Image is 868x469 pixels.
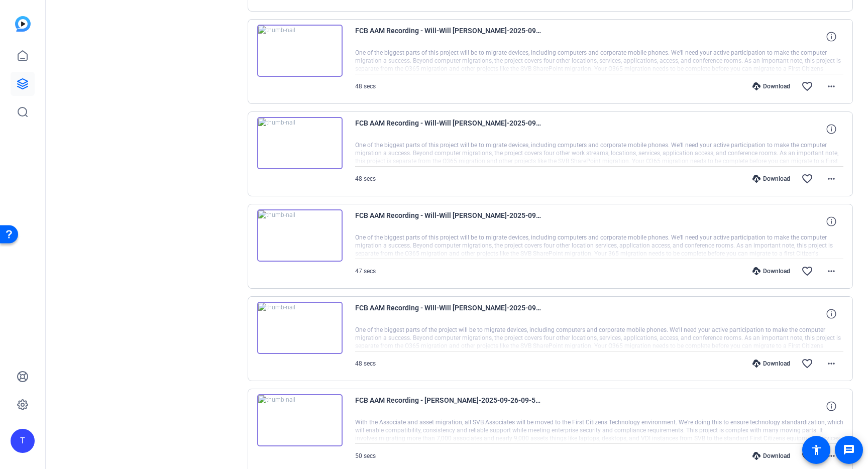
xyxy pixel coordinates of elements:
span: 50 secs [355,452,376,459]
mat-icon: accessibility [810,444,822,456]
mat-icon: favorite_border [801,80,813,92]
div: Download [747,175,795,183]
span: 48 secs [355,83,376,90]
span: FCB AAM Recording - Will-Will [PERSON_NAME]-2025-09-26-10-39-30-471-0 [355,209,541,233]
mat-icon: favorite_border [801,265,813,277]
img: thumb-nail [257,209,343,262]
div: Download [747,267,795,275]
img: blue-gradient.svg [15,16,31,32]
div: Download [747,452,795,460]
span: FCB AAM Recording - Will-Will [PERSON_NAME]-2025-09-26-10-43-36-900-0 [355,117,541,141]
mat-icon: more_horiz [825,265,837,277]
img: thumb-nail [257,394,343,446]
mat-icon: more_horiz [825,80,837,92]
span: FCB AAM Recording - Will-Will [PERSON_NAME]-2025-09-26-10-45-10-804-0 [355,25,541,49]
div: Download [747,360,795,368]
mat-icon: more_horiz [825,173,837,185]
mat-icon: message [843,444,855,456]
mat-icon: favorite_border [801,450,813,462]
img: thumb-nail [257,25,343,77]
mat-icon: favorite_border [801,358,813,370]
span: 48 secs [355,175,376,182]
span: 48 secs [355,360,376,367]
img: thumb-nail [257,302,343,354]
mat-icon: favorite_border [801,173,813,185]
img: thumb-nail [257,117,343,169]
mat-icon: more_horiz [825,450,837,462]
div: T [11,429,35,453]
mat-icon: more_horiz [825,358,837,370]
span: FCB AAM Recording - Will-Will [PERSON_NAME]-2025-09-26-10-37-38-772-0 [355,302,541,326]
div: Download [747,82,795,90]
span: FCB AAM Recording - [PERSON_NAME]-2025-09-26-09-56-24-044-0 [355,394,541,418]
span: 47 secs [355,268,376,275]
